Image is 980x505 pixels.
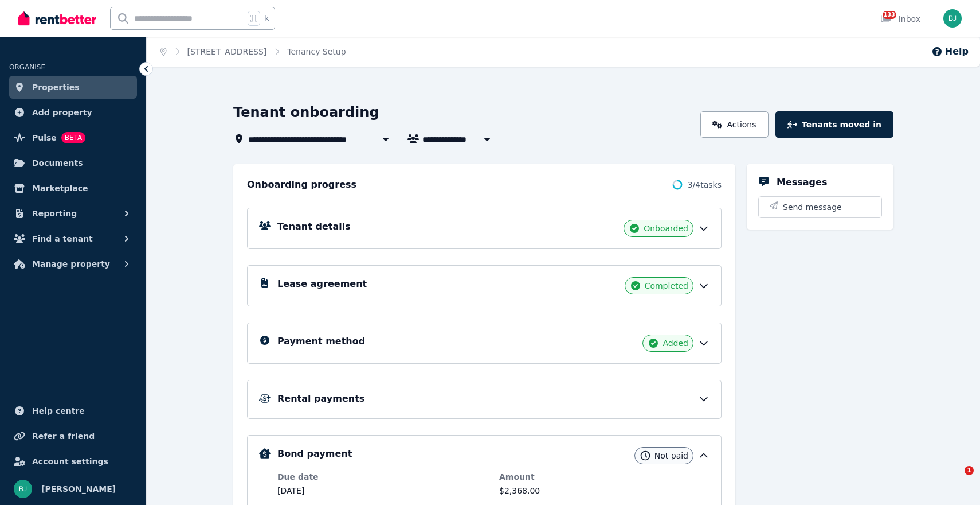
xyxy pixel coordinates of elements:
span: Help centre [32,404,85,418]
a: Documents [9,151,137,174]
span: Properties [32,80,80,94]
span: Tenancy Setup [287,46,346,57]
a: [STREET_ADDRESS] [187,47,267,56]
a: Marketplace [9,177,137,200]
button: Manage property [9,252,137,275]
span: Reporting [32,207,77,220]
dt: Amount [499,471,709,483]
span: Completed [645,280,688,292]
nav: Breadcrumb [147,37,360,67]
button: Help [931,45,969,59]
span: Added [663,337,688,349]
a: PulseBETA [9,126,137,149]
h5: Messages [777,176,827,189]
a: Refer a friend [9,425,137,448]
iframe: Intercom live chat [941,466,969,494]
span: Add property [32,106,92,119]
img: RentBetter [18,10,96,27]
dt: Due date [277,471,488,483]
div: Inbox [880,13,920,25]
img: Bond Details [259,448,271,459]
button: Find a tenant [9,227,137,250]
h5: Payment method [277,335,365,348]
dd: $2,368.00 [499,485,709,496]
a: Account settings [9,450,137,473]
span: ORGANISE [9,63,45,71]
span: [PERSON_NAME] [41,482,116,496]
span: Marketplace [32,181,88,195]
img: Bom Jin [943,9,962,28]
span: Refer a friend [32,429,95,443]
span: BETA [61,132,85,143]
dd: [DATE] [277,485,488,496]
h2: Onboarding progress [247,178,356,192]
span: Account settings [32,454,108,468]
span: Not paid [654,450,688,461]
h5: Bond payment [277,447,352,461]
a: Help centre [9,399,137,422]
img: Rental Payments [259,394,271,403]
button: Send message [759,197,881,217]
button: Reporting [9,202,137,225]
button: Tenants moved in [775,111,893,138]
span: 133 [883,11,896,19]
h5: Tenant details [277,220,351,234]
a: Properties [9,76,137,99]
a: Actions [700,111,769,138]
span: 1 [965,466,974,475]
a: Add property [9,101,137,124]
span: Documents [32,156,83,170]
span: Find a tenant [32,232,93,246]
img: Bom Jin [14,480,32,498]
span: k [265,14,269,23]
h5: Rental payments [277,392,364,406]
span: Send message [783,201,842,213]
span: Pulse [32,131,57,145]
span: 3 / 4 tasks [688,179,722,191]
h1: Tenant onboarding [233,103,379,122]
h5: Lease agreement [277,277,367,291]
span: Manage property [32,257,110,271]
span: Onboarded [644,223,688,234]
